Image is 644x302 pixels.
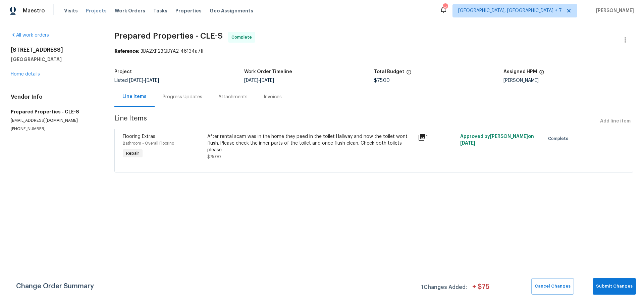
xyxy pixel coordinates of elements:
[418,133,456,141] div: 1
[207,155,221,159] span: $75.00
[548,135,571,142] span: Complete
[503,69,537,74] h5: Assigned HPM
[114,78,159,83] span: Listed
[11,72,40,77] a: Home details
[114,32,223,40] span: Prepared Properties - CLE-S
[114,48,633,55] div: 3DA2XP23QDYA2-46134a7ff
[218,94,248,100] div: Attachments
[406,69,412,78] span: The total cost of line items that have been proposed by Opendoor. This sum includes line items th...
[11,108,98,115] h5: Prepared Properties - CLE-S
[210,7,253,14] span: Geo Assignments
[114,69,132,74] h5: Project
[11,33,49,38] a: All work orders
[115,7,145,14] span: Work Orders
[122,93,147,100] div: Line Items
[11,118,98,123] p: [EMAIL_ADDRESS][DOMAIN_NAME]
[153,8,167,13] span: Tasks
[163,94,202,100] div: Progress Updates
[11,126,98,132] p: [PHONE_NUMBER]
[539,69,544,78] span: The hpm assigned to this work order.
[129,78,159,83] span: -
[460,141,475,146] span: [DATE]
[231,34,255,41] span: Complete
[11,47,98,53] h2: [STREET_ADDRESS]
[11,94,98,100] h4: Vendor Info
[175,7,202,14] span: Properties
[64,7,78,14] span: Visits
[593,7,634,14] span: [PERSON_NAME]
[114,49,139,54] b: Reference:
[123,150,142,157] span: Repair
[11,56,98,63] h5: [GEOGRAPHIC_DATA]
[374,69,404,74] h5: Total Budget
[260,78,274,83] span: [DATE]
[458,7,562,14] span: [GEOGRAPHIC_DATA], [GEOGRAPHIC_DATA] + 7
[264,94,282,100] div: Invoices
[443,4,447,11] div: 54
[129,78,143,83] span: [DATE]
[123,134,155,139] span: Flooring Extras
[23,7,45,14] span: Maestro
[123,141,174,145] span: Bathroom - Overall Flooring
[460,134,534,146] span: Approved by [PERSON_NAME] on
[244,69,292,74] h5: Work Order Timeline
[244,78,258,83] span: [DATE]
[207,133,414,153] div: After rental scam was in the home they peed in the toilet Hallway and now the toilet wont flush. ...
[86,7,107,14] span: Projects
[503,78,633,83] div: [PERSON_NAME]
[374,78,390,83] span: $75.00
[244,78,274,83] span: -
[114,115,597,128] span: Line Items
[145,78,159,83] span: [DATE]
